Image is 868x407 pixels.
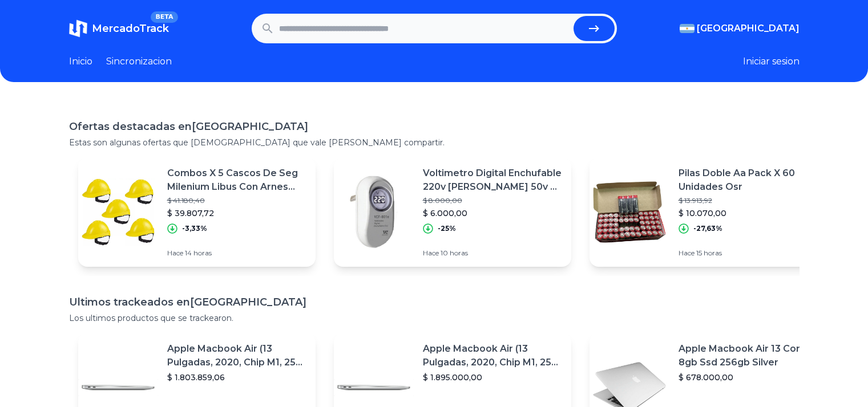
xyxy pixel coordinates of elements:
[743,55,800,68] button: Iniciar sesion
[92,22,169,35] span: MercadoTrack
[693,224,722,233] p: -27,63%
[590,172,669,252] img: Featured image
[334,157,571,267] a: Featured imageVoltimetro Digital Enchufable 220v [PERSON_NAME] 50v A 500v$ 8.000,00$ 6.000,00-25%...
[69,137,800,148] p: Estas son algunas ofertas que [DEMOGRAPHIC_DATA] que vale [PERSON_NAME] compartir.
[423,342,562,369] p: Apple Macbook Air (13 Pulgadas, 2020, Chip M1, 256 Gb De Ssd, 8 Gb De Ram) - Plata
[151,11,177,23] span: BETA
[679,166,818,194] p: Pilas Doble Aa Pack X 60 Unidades Osr
[78,157,316,267] a: Featured imageCombos X 5 Cascos De Seg Milenium Libus Con Arnes Pto A Pto$ 41.180,40$ 39.807,72-3...
[69,55,92,68] a: Inicio
[167,166,306,194] p: Combos X 5 Cascos De Seg Milenium Libus Con Arnes Pto A Pto
[423,166,562,194] p: Voltimetro Digital Enchufable 220v [PERSON_NAME] 50v A 500v
[679,207,818,219] p: $ 10.070,00
[69,294,800,310] h1: Ultimos trackeados en [GEOGRAPHIC_DATA]
[167,207,306,219] p: $ 39.807,72
[423,372,562,383] p: $ 1.895.000,00
[182,224,207,233] p: -3,33%
[679,372,818,383] p: $ 678.000,00
[423,207,562,219] p: $ 6.000,00
[78,172,158,252] img: Featured image
[69,119,800,135] h1: Ofertas destacadas en [GEOGRAPHIC_DATA]
[167,196,306,205] p: $ 41.180,40
[679,196,818,205] p: $ 13.913,92
[423,249,562,258] p: Hace 10 horas
[438,224,456,233] p: -25%
[167,342,306,369] p: Apple Macbook Air (13 Pulgadas, 2020, Chip M1, 256 Gb De Ssd, 8 Gb De Ram) - Plata
[69,19,169,38] a: MercadoTrackBETA
[679,249,818,258] p: Hace 15 horas
[423,196,562,205] p: $ 8.000,00
[69,19,87,38] img: MercadoTrack
[167,372,306,383] p: $ 1.803.859,06
[697,22,800,35] span: [GEOGRAPHIC_DATA]
[590,157,827,267] a: Featured imagePilas Doble Aa Pack X 60 Unidades Osr$ 13.913,92$ 10.070,00-27,63%Hace 15 horas
[679,342,818,369] p: Apple Macbook Air 13 Core I5 8gb Ssd 256gb Silver
[334,172,414,252] img: Featured image
[167,249,306,258] p: Hace 14 horas
[680,22,800,35] button: [GEOGRAPHIC_DATA]
[680,24,695,33] img: Argentina
[69,312,800,324] p: Los ultimos productos que se trackearon.
[106,55,172,68] a: Sincronizacion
